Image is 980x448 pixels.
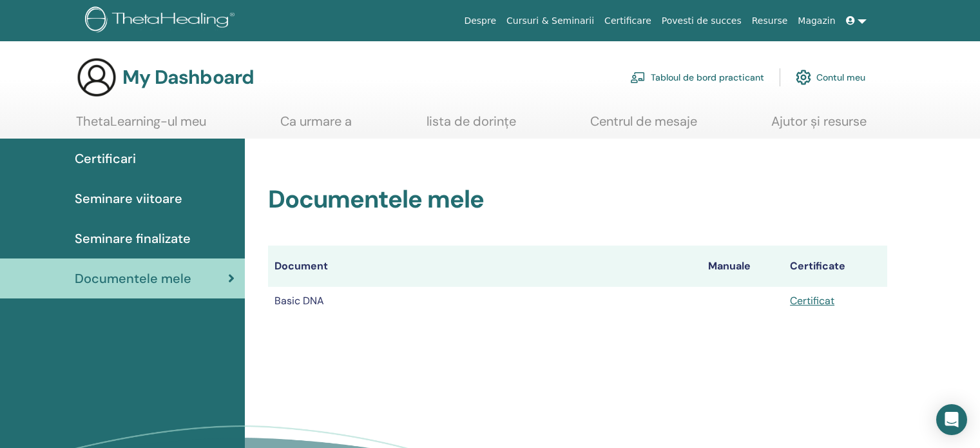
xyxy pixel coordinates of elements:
img: logo.png [85,6,239,35]
a: Tabloul de bord practicant [630,63,764,92]
a: Magazin [793,9,840,33]
a: Resurse [747,9,793,33]
a: Certificat [790,294,834,307]
a: Ca urmare a [280,113,352,139]
th: Document [268,246,702,287]
a: lista de dorințe [427,113,516,139]
div: Open Intercom Messenger [936,404,967,435]
img: generic-user-icon.jpg [76,57,117,98]
span: Certificari [75,149,136,168]
a: Povesti de succes [657,9,747,33]
a: ThetaLearning-ul meu [76,113,206,139]
a: Contul meu [796,63,865,92]
th: Manuale [702,246,783,287]
a: Cursuri & Seminarii [501,9,599,33]
span: Documentele mele [75,269,191,288]
td: Basic DNA [268,287,702,315]
img: chalkboard-teacher.svg [630,72,646,83]
th: Certificate [783,246,887,287]
a: Ajutor și resurse [771,113,867,139]
img: cog.svg [796,66,811,88]
span: Seminare finalizate [75,229,191,248]
a: Centrul de mesaje [590,113,697,139]
a: Despre [459,9,501,33]
h2: Documentele mele [268,185,887,215]
h3: My Dashboard [122,66,254,89]
span: Seminare viitoare [75,189,182,208]
a: Certificare [599,9,657,33]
